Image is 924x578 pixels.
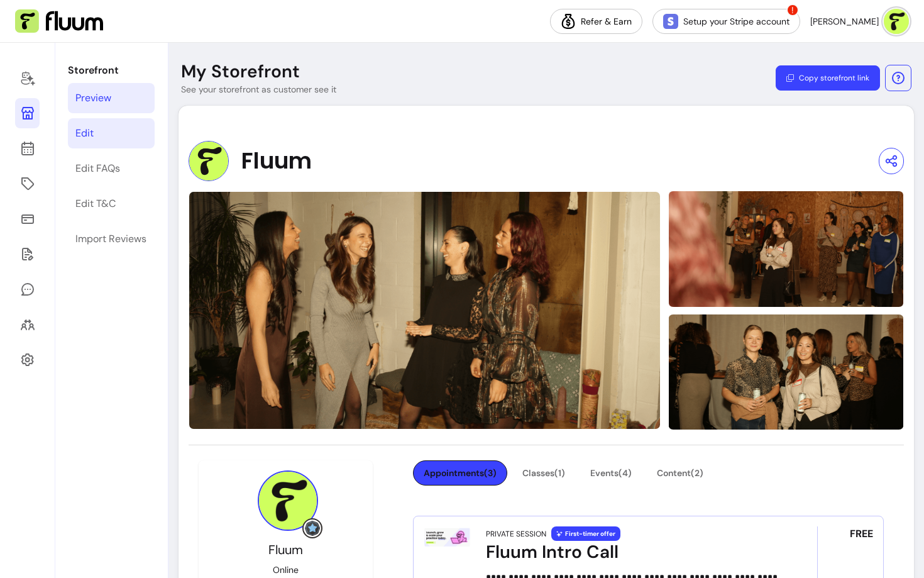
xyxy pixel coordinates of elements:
[15,345,40,375] a: Settings
[15,98,40,128] a: Storefront
[75,91,111,106] div: Preview
[189,141,229,181] img: Provider image
[663,14,678,29] img: Stripe Icon
[15,63,40,93] a: Home
[580,460,642,486] button: Events(4)
[68,224,155,254] a: Import Reviews
[486,541,783,564] div: Fluum Intro Call
[75,196,116,211] div: Edit T&C
[668,313,904,431] img: image-2
[75,231,146,247] div: Import Reviews
[512,460,575,486] button: Classes(1)
[189,191,661,430] img: image-0
[15,9,103,33] img: Fluum Logo
[810,9,909,34] button: avatar[PERSON_NAME]
[258,470,318,531] img: Provider image
[68,189,155,219] a: Edit T&C
[273,564,299,576] p: Online
[647,460,713,486] button: Content(2)
[68,63,155,78] p: Storefront
[268,542,303,558] span: Fluum
[850,526,873,542] span: FREE
[68,118,155,148] a: Edit
[413,460,507,486] button: Appointments(3)
[551,526,620,541] span: First-timer offer
[75,126,94,141] div: Edit
[486,529,546,539] div: Private Session
[15,239,40,269] a: Forms
[550,9,642,34] a: Refer & Earn
[424,526,471,548] img: Fluum Intro Call
[786,4,799,16] span: !
[668,190,904,308] img: image-1
[181,60,300,83] p: My Storefront
[884,9,909,34] img: avatar
[15,274,40,304] a: My Messages
[68,153,155,184] a: Edit FAQs
[15,169,40,199] a: Offerings
[75,161,120,176] div: Edit FAQs
[652,9,800,34] a: Setup your Stripe account
[68,83,155,113] a: Preview
[305,521,320,536] img: Grow
[241,148,312,174] span: Fluum
[15,309,40,340] a: Clients
[15,204,40,234] a: Sales
[810,15,879,28] span: [PERSON_NAME]
[15,133,40,164] a: Calendar
[776,65,880,91] button: Copy storefront link
[181,83,336,96] p: See your storefront as customer see it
